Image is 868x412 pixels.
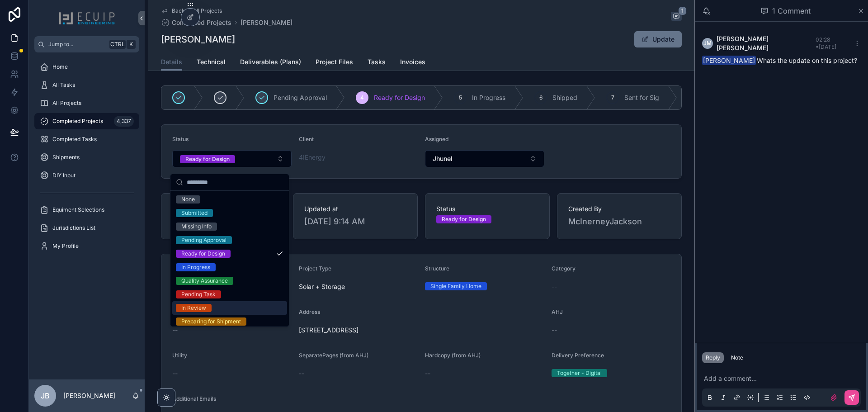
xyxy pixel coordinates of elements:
a: All Projects [34,95,139,111]
a: Project Files [316,54,353,72]
span: DIY Input [52,172,75,179]
span: Technical [197,57,226,66]
div: Suggestions [170,191,289,327]
span: All Tasks [52,81,75,89]
span: Project Files [316,57,353,66]
span: Utility [172,352,187,359]
span: 1 [678,6,687,15]
span: Address [299,308,320,315]
span: Completed Projects [52,118,103,125]
span: Status [172,136,189,142]
span: SeparatePages (from AHJ) [299,352,368,359]
span: 1 Comment [772,5,811,16]
span: -- [172,369,178,378]
span: Delivery Preference [552,352,604,359]
span: 7 [611,94,614,101]
span: Whats the update on this project? [702,57,857,64]
span: 5 [459,94,462,101]
span: Completed Tasks [52,136,97,143]
span: In Progress [472,93,505,102]
div: 4,337 [114,116,134,127]
div: Missing Info [181,223,212,231]
span: McInerneyJackson [568,215,670,228]
a: Tasks [368,54,386,72]
div: Single Family Home [430,282,481,290]
div: scrollable content [29,52,145,266]
img: App logo [58,11,115,25]
a: Technical [197,54,226,72]
span: Details [161,57,182,66]
div: Pending Approval [181,236,226,244]
span: Jurisdictions List [52,224,95,232]
span: [PERSON_NAME] [PERSON_NAME] [717,34,816,52]
span: [PERSON_NAME] [702,56,756,65]
span: 02:28 • [DATE] [816,36,836,50]
button: 1 [671,12,682,23]
a: Deliverables (Plans) [240,54,301,72]
button: Select Button [425,150,544,167]
a: Completed Projects4,337 [34,113,139,129]
span: [DATE] 9:14 AM [304,215,406,228]
a: Shipments [34,149,139,166]
button: Note [727,352,747,363]
div: Note [731,354,743,361]
a: Invoices [400,54,425,72]
a: Completed Projects [161,18,231,27]
span: Back to All Projects [172,7,222,14]
span: Shipped [552,93,577,102]
button: Reply [702,352,724,363]
span: Solar + Storage [299,282,345,291]
div: None [181,195,195,204]
div: Quality Assurance [181,277,228,285]
div: In Progress [181,263,210,271]
a: [PERSON_NAME] [241,18,292,27]
span: 4 [360,94,364,101]
a: All Tasks [34,77,139,93]
span: -- [172,326,178,335]
a: DIY Input [34,167,139,184]
span: Updated at [304,204,406,213]
span: All Projects [52,99,81,107]
span: Jump to... [48,41,106,48]
p: [PERSON_NAME] [63,391,115,400]
a: Equiment Selections [34,202,139,218]
span: -- [552,282,557,291]
span: 6 [539,94,542,101]
span: Hardcopy (from AHJ) [425,352,481,359]
span: Pending Approval [274,93,327,102]
span: Equiment Selections [52,206,104,213]
span: Category [552,265,576,272]
span: -- [299,369,304,378]
span: Ctrl [109,40,126,49]
div: Together - Digital [557,369,602,377]
span: Ready for Design [374,93,425,102]
span: Tasks [368,57,386,66]
span: Created By [568,204,670,213]
a: Jurisdictions List [34,220,139,236]
span: -- [552,326,557,335]
span: Sent for Sig [624,93,659,102]
span: Client [299,136,314,142]
span: Status [436,204,538,213]
div: Preparing for Shipment [181,317,241,326]
span: -- [425,369,430,378]
span: Assigned [425,136,448,142]
a: Completed Tasks [34,131,139,147]
button: Jump to...CtrlK [34,36,139,52]
div: Pending Task [181,290,216,298]
button: Update [634,31,682,47]
div: Submitted [181,209,208,217]
span: Additional Emails [172,395,216,402]
span: Project Type [299,265,331,272]
span: Shipments [52,154,80,161]
h1: [PERSON_NAME] [161,33,235,46]
a: Back to All Projects [161,7,222,14]
a: 4IEnergy [299,153,325,162]
a: Home [34,59,139,75]
span: Jhunel [433,154,453,163]
span: Completed Projects [172,18,231,27]
a: Details [161,54,182,71]
div: Ready for Design [181,250,225,258]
